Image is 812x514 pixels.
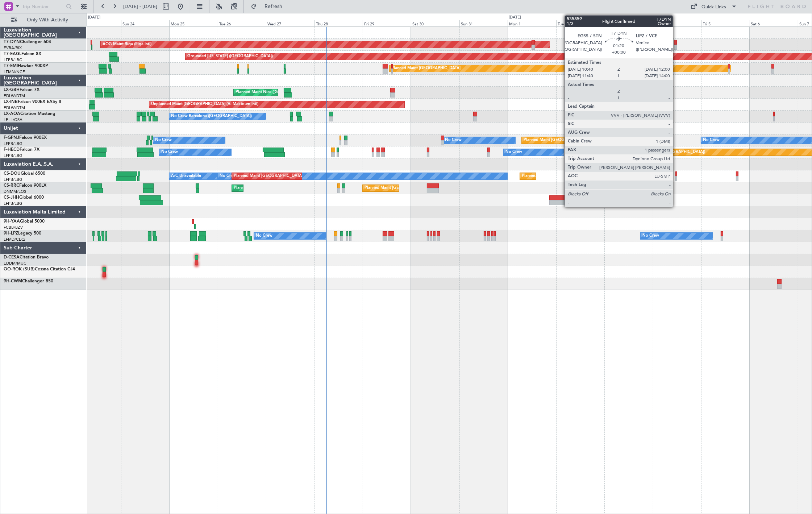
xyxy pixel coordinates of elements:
div: Sun 31 [459,20,508,26]
div: No Crew [161,147,178,158]
a: 9H-CWMChallenger 850 [4,279,53,283]
a: D-CESACitation Bravo [4,255,49,260]
div: No Crew Barcelona ([GEOGRAPHIC_DATA]) [171,111,252,122]
a: LFPB/LBG [4,141,22,146]
div: Sat 6 [750,20,798,26]
div: Mon 1 [508,20,556,26]
span: LX-INB [4,100,18,104]
div: Thu 28 [315,20,363,26]
a: 9H-LPZLegacy 500 [4,231,41,236]
div: Sat 30 [411,20,459,26]
a: LX-INBFalcon 900EX EASy II [4,100,61,104]
div: Mon 25 [169,20,217,26]
div: No Crew [155,135,172,146]
a: LFPB/LBG [4,201,22,206]
a: EDLW/DTM [4,93,25,99]
div: No Crew [445,135,462,146]
a: EDLW/DTM [4,105,25,111]
a: LX-AOACitation Mustang [4,112,55,116]
div: No Crew [256,231,272,241]
a: LELL/QSA [4,117,22,123]
div: Planned Maint Nice ([GEOGRAPHIC_DATA]) [236,87,316,98]
div: Wed 3 [604,20,653,26]
span: 9H-YAA [4,219,20,224]
div: Sun 24 [121,20,169,26]
span: T7-EMI [4,64,18,68]
a: T7-DYNChallenger 604 [4,40,51,44]
div: Wed 27 [266,20,314,26]
span: Refresh [258,4,289,9]
div: No Crew [642,231,659,241]
span: T7-EAGL [4,52,21,56]
span: LX-AOA [4,112,20,116]
a: FCBB/BZV [4,225,23,230]
span: CS-JHH [4,195,19,200]
div: No Crew [505,147,522,158]
div: [DATE] [509,14,521,21]
a: LFPB/LBG [4,177,22,182]
a: DNMM/LOS [4,189,26,194]
a: EVRA/RIX [4,45,22,51]
button: Only With Activity [8,14,79,26]
div: [DATE] [88,14,100,21]
div: Planned Maint [GEOGRAPHIC_DATA] ([GEOGRAPHIC_DATA]) [524,135,638,146]
span: 9H-CWM [4,279,22,283]
span: 9H-LPZ [4,231,18,236]
span: CS-DOU [4,171,21,176]
button: Refresh [247,1,291,12]
span: [DATE] - [DATE] [123,3,157,10]
div: Grounded [US_STATE] ([GEOGRAPHIC_DATA]) [187,51,273,62]
a: LX-GBHFalcon 7X [4,88,39,92]
div: Planned Maint [GEOGRAPHIC_DATA] ([GEOGRAPHIC_DATA]) [365,183,479,194]
a: LFMD/CEQ [4,237,25,242]
div: Tue 2 [556,20,604,26]
div: Fri 5 [701,20,749,26]
a: CS-RRCFalcon 900LX [4,183,46,188]
div: AOG Maint Riga (Riga Intl) [103,39,151,50]
div: Tue 26 [218,20,266,26]
div: Planned Maint [GEOGRAPHIC_DATA] [391,63,461,74]
span: T7-DYN [4,40,20,44]
div: Fri 29 [363,20,411,26]
span: D-CESA [4,255,20,260]
span: F-HECD [4,148,20,152]
button: Quick Links [687,1,741,12]
input: Trip Number [22,1,64,12]
div: Planned Maint [GEOGRAPHIC_DATA] ([GEOGRAPHIC_DATA]) [591,147,705,158]
div: No Crew [220,171,236,182]
div: Quick Links [702,4,726,11]
div: Unplanned Maint [GEOGRAPHIC_DATA] (Al Maktoum Intl) [151,99,258,110]
a: F-GPNJFalcon 900EX [4,136,47,140]
a: EDDM/MUC [4,261,26,266]
div: A/C Unavailable [171,171,201,182]
div: Planned Maint [GEOGRAPHIC_DATA] ([GEOGRAPHIC_DATA]) [234,171,348,182]
span: Only With Activity [19,17,76,22]
a: CS-DOUGlobal 6500 [4,171,45,176]
a: LFPB/LBG [4,153,22,158]
div: Planned Maint [GEOGRAPHIC_DATA] ([GEOGRAPHIC_DATA]) [522,171,636,182]
div: Sat 23 [72,20,121,26]
span: OO-ROK (SUB) [4,267,35,271]
div: Thu 4 [653,20,701,26]
span: CS-RRC [4,183,19,188]
a: T7-EMIHawker 900XP [4,64,48,68]
a: F-HECDFalcon 7X [4,148,39,152]
a: CS-JHHGlobal 6000 [4,195,44,200]
a: OO-ROK (SUB)Cessna Citation CJ4 [4,267,75,271]
a: LFPB/LBG [4,57,22,63]
a: T7-EAGLFalcon 8X [4,52,41,56]
a: 9H-YAAGlobal 5000 [4,219,45,224]
a: LFMN/NCE [4,69,25,75]
span: LX-GBH [4,88,20,92]
div: No Crew [703,135,720,146]
div: Planned Maint [GEOGRAPHIC_DATA] ([GEOGRAPHIC_DATA]) [234,183,348,194]
span: F-GPNJ [4,136,19,140]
